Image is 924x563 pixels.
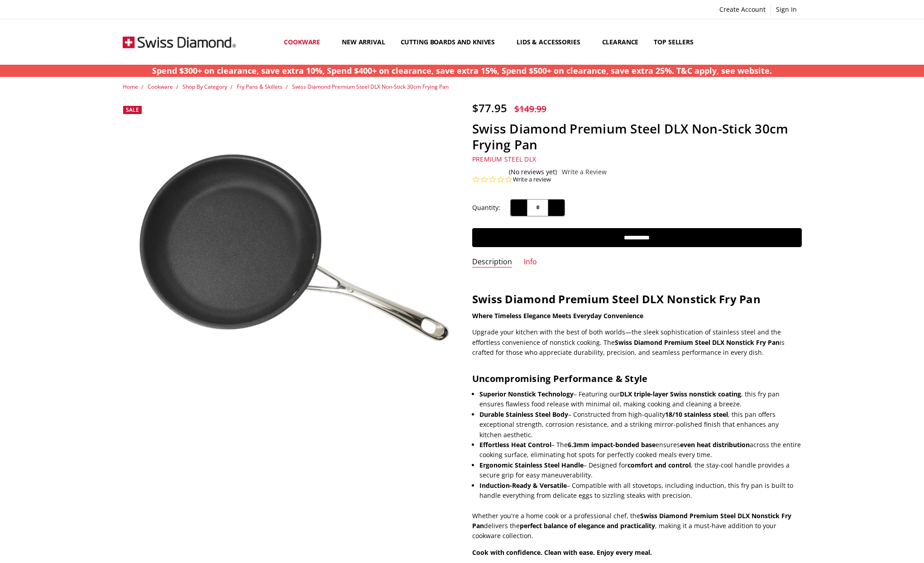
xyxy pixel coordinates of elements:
[562,168,607,176] a: Write a Review
[714,3,771,16] a: Create Account
[646,22,701,62] a: Top Sellers
[276,22,334,62] a: Cookware
[680,440,750,449] strong: even heat distribution
[479,481,567,490] strong: Induction-Ready & Versatile
[513,176,551,184] a: Write a review
[123,101,452,431] img: Swiss Diamond Premium Steel DLX Non-Stick 30cm Frying Pan
[479,440,802,460] li: – The ensures across the entire cooking surface, eliminating hot spots for perfectly cooked meals...
[472,121,802,153] h1: Swiss Diamond Premium Steel DLX Non-Stick 30cm Frying Pan
[123,19,236,65] img: Free Shipping On Every Order
[472,311,643,320] strong: Where Timeless Elegance Meets Everyday Convenience
[520,521,655,530] strong: perfect balance of elegance and practicality
[182,83,227,91] a: Shop By Category
[472,155,536,163] a: Premium Steel DLX
[479,410,568,419] strong: Durable Stainless Steel Body
[126,106,139,114] span: Sale
[479,390,574,398] strong: Superior Nonstick Technology
[472,203,500,213] label: Quantity:
[479,481,802,501] li: – Compatible with all stovetops, including induction, this fry pan is built to handle everything ...
[152,65,772,77] p: Spend $300+ on clearance, save extra 10%, Spend $400+ on clearance, save extra 15%, Spend $500+ o...
[627,461,691,469] strong: comfort and control
[472,100,507,115] span: $77.95
[292,83,449,91] a: Swiss Diamond Premium Steel DLX Non-Stick 30cm Frying Pan
[514,103,546,115] span: $149.99
[479,460,802,481] li: – Designed for , the stay-cool handle provides a secure grip for easy maneuverability.
[148,83,173,91] a: Cookware
[665,410,728,419] strong: 18/10 stainless steel
[237,83,282,91] a: Fry Pans & Skillets
[472,548,652,557] strong: Cook with confidence. Clean with ease. Enjoy every meal.
[393,22,509,62] a: Cutting boards and knives
[472,327,802,358] p: Upgrade your kitchen with the best of both worlds—the sleek sophistication of stainless steel and...
[509,168,557,176] span: (No reviews yet)
[472,511,802,541] p: Whether you're a home cook or a professional chef, the delivers the , making it a must-have addit...
[479,389,802,410] li: – Featuring our , this fry pan ensures flawless food release with minimal oil, making cooking and...
[472,257,512,267] a: Description
[479,440,551,449] strong: Effortless Heat Control
[771,3,802,16] a: Sign In
[594,22,646,62] a: Clearance
[472,291,761,306] strong: Swiss Diamond Premium Steel DLX Nonstick Fry Pan
[334,22,393,62] a: New arrival
[568,440,656,449] strong: 6.3mm impact-bonded base
[524,257,537,267] a: Info
[615,338,780,347] strong: Swiss Diamond Premium Steel DLX Nonstick Fry Pan
[123,83,138,91] a: Home
[472,372,648,385] strong: Uncompromising Performance & Style
[479,461,584,469] strong: Ergonomic Stainless Steel Handle
[509,22,594,62] a: Lids & Accessories
[620,390,741,398] strong: DLX triple-layer Swiss nonstick coating
[479,410,802,440] li: – Constructed from high-quality , this pan offers exceptional strength, corrosion resistance, and...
